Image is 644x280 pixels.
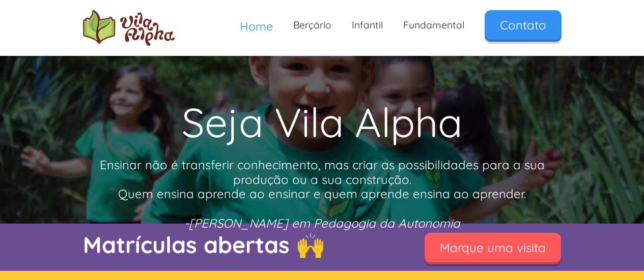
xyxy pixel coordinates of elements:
span: Home [240,19,273,34]
em: -[PERSON_NAME] em Pedagogia da Autonomia [184,215,460,231]
a: Fundamental [393,10,474,40]
p: Matrículas abertas 🙌 [83,229,399,261]
a: Home [230,10,283,42]
h1: Seja Vila Alpha [83,91,562,152]
a: home [83,10,175,46]
p: Ensinar não é transferir conhecimento, mas criar as possibilidades para a sua produção ou a sua c... [83,158,562,231]
a: Marque uma visita [425,233,561,262]
img: logo Escola Vila Alpha [83,10,175,46]
a: Berçário [283,10,342,40]
a: Contato [485,10,562,40]
a: Infantil [342,10,393,40]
